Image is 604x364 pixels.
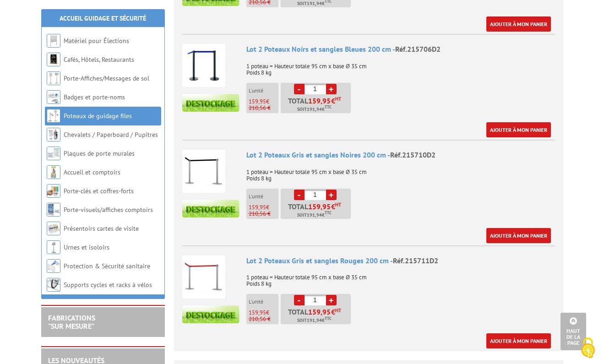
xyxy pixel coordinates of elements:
a: Porte-clés et coffres-forts [64,187,134,195]
a: + [326,84,337,94]
a: - [294,84,305,94]
a: Ajouter à mon panier [486,122,551,137]
a: Supports cycles et racks à vélos [64,281,152,289]
a: Présentoirs cartes de visite [64,224,139,233]
img: Supports cycles et racks à vélos [47,278,60,292]
span: 159,95 [249,98,266,105]
img: Plaques de porte murales [47,147,60,160]
a: Protection & Sécurité sanitaire [64,262,150,270]
p: Total [283,308,351,324]
img: Cafés, Hôtels, Restaurants [47,53,60,66]
img: Porte-Affiches/Messages de sol [47,71,60,85]
img: Chevalets / Paperboard / Pupitres [47,128,60,141]
span: 191,94 [307,212,322,219]
span: 191,94 [307,106,322,113]
a: Ajouter à mon panier [486,228,551,243]
a: Plaques de porte murales [64,149,135,158]
sup: TTC [325,104,332,109]
span: Réf.215706D2 [395,44,441,54]
a: Porte-visuels/affiches comptoirs [64,206,153,214]
img: Matériel pour Élections [47,34,60,48]
img: Poteaux de guidage files [47,109,60,123]
span: 159,95 [308,97,331,104]
a: Matériel pour Élections [64,37,129,45]
a: Haut de la page [560,313,586,350]
p: Total [283,203,351,219]
sup: HT [335,307,341,314]
sup: HT [335,96,341,102]
img: Lot 2 Poteaux Noirs et sangles Bleues 200 cm [182,44,225,87]
sup: TTC [325,210,332,215]
img: Cookies (fenêtre modale) [577,337,599,359]
p: 1 poteau = Hauteur totale 95 cm x base Ø 35 cm Poids 8 kg [246,163,555,182]
p: 1 poteau = Hauteur totale 95 cm x base Ø 35 cm Poids 8 kg [246,57,555,76]
img: destockage [182,94,239,112]
a: + [326,295,337,305]
span: € [331,308,335,315]
img: destockage [182,200,239,217]
a: Urnes et isoloirs [64,243,109,251]
p: Total [283,97,351,113]
p: 210,56 € [249,211,278,217]
img: Porte-visuels/affiches comptoirs [47,203,60,217]
p: € [249,204,278,211]
a: Chevalets / Paperboard / Pupitres [64,130,158,139]
p: € [249,310,278,316]
span: Soit € [297,317,332,324]
a: Badges et porte-noms [64,93,125,101]
p: L'unité [249,299,278,305]
p: 210,56 € [249,105,278,111]
span: 191,94 [307,317,322,324]
span: € [331,203,335,210]
img: destockage [182,305,239,323]
p: L'unité [249,87,278,94]
div: Lot 2 Poteaux Gris et sangles Rouges 200 cm - [246,255,555,266]
a: FABRICATIONS"Sur Mesure" [48,313,95,331]
p: 1 poteau = Hauteur totale 95 cm x base Ø 35 cm Poids 8 kg [246,268,555,287]
img: Protection & Sécurité sanitaire [47,259,60,273]
a: + [326,190,337,200]
span: 159,95 [308,308,331,315]
span: Réf.215711D2 [393,256,438,265]
a: - [294,295,305,305]
a: Cafés, Hôtels, Restaurants [64,55,134,64]
img: Présentoirs cartes de visite [47,222,60,235]
span: € [331,97,335,104]
sup: TTC [325,316,332,321]
span: 159,95 [308,203,331,210]
p: 210,56 € [249,316,278,322]
sup: HT [335,201,341,208]
img: Urnes et isoloirs [47,240,60,254]
p: € [249,98,278,105]
a: Ajouter à mon panier [486,333,551,348]
span: Réf.215710D2 [390,150,435,159]
img: Lot 2 Poteaux Gris et sangles Noires 200 cm [182,150,225,193]
img: Lot 2 Poteaux Gris et sangles Rouges 200 cm [182,255,225,299]
a: Porte-Affiches/Messages de sol [64,74,149,82]
img: Accueil et comptoirs [47,165,60,179]
img: Porte-clés et coffres-forts [47,184,60,198]
span: Soit € [297,212,332,219]
button: Cookies (fenêtre modale) [572,333,604,364]
a: Ajouter à mon panier [486,16,551,32]
p: L'unité [249,193,278,200]
a: Poteaux de guidage files [64,112,132,120]
span: 159,95 [249,203,266,211]
img: Badges et porte-noms [47,90,60,104]
div: Lot 2 Poteaux Noirs et sangles Bleues 200 cm - [246,44,555,54]
span: 159,95 [249,309,266,316]
a: - [294,190,305,200]
a: Accueil Guidage et Sécurité [60,14,146,22]
a: Accueil et comptoirs [64,168,120,176]
div: Lot 2 Poteaux Gris et sangles Noires 200 cm - [246,150,555,160]
span: Soit € [297,106,332,113]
